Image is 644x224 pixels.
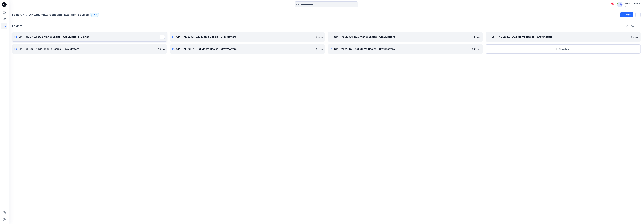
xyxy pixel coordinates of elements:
[631,35,638,38] p: 0 items
[624,2,640,5] div: [PERSON_NAME]
[611,2,615,5] span: 99+
[617,2,623,7] img: avatar
[624,5,640,7] div: Walmart
[176,47,314,51] p: UP_ FYE 26 S1_D23 Men's Basics - GreyMatters
[472,48,480,51] p: 34 items
[334,47,470,51] p: UP_ FYE 25 S2_D23 Men's Basics - GreyMatters
[158,48,165,51] p: 0 items
[12,13,22,17] a: Folders
[316,35,323,38] p: 0 items
[486,32,641,42] a: UP_ FYE 26 S3_D23 Men's Basics - GreyMatters0 items
[12,44,167,54] a: UP_ FYE 26 S2_D23 Men's Basics - GreyMatters0 items
[486,44,641,54] button: Show More
[492,35,630,39] p: UP_ FYE 26 S3_D23 Men's Basics - GreyMatters
[316,48,323,51] p: 2 items
[29,13,89,17] p: UP_Greymatterconcepts_D23 Men's Basics
[328,44,483,54] a: UP_ FYE 25 S2_D23 Men's Basics - GreyMatters34 items
[334,35,472,39] p: UP_ FYE 26 S4_D23 Men's Basics - GreyMatters
[94,13,95,16] p: 16
[170,44,325,54] a: UP_ FYE 26 S1_D23 Men's Basics - GreyMatters2 items
[170,32,325,42] a: UP_ FYE 27 S1_D23 Men's Basics - GreyMatters0 items
[18,35,160,39] p: UP_ FYE 27 S3_D23 Men's Basics - GreyMatters (Clone)
[12,32,167,42] a: UP_ FYE 27 S3_D23 Men's Basics - GreyMatters (Clone)
[18,47,156,51] p: UP_ FYE 26 S2_D23 Men's Basics - GreyMatters
[328,32,483,42] a: UP_ FYE 26 S4_D23 Men's Basics - GreyMatters0 items
[90,13,99,17] button: 16
[620,12,633,17] button: New
[12,24,22,28] h4: Folders
[474,35,480,38] p: 0 items
[176,35,314,39] p: UP_ FYE 27 S1_D23 Men's Basics - GreyMatters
